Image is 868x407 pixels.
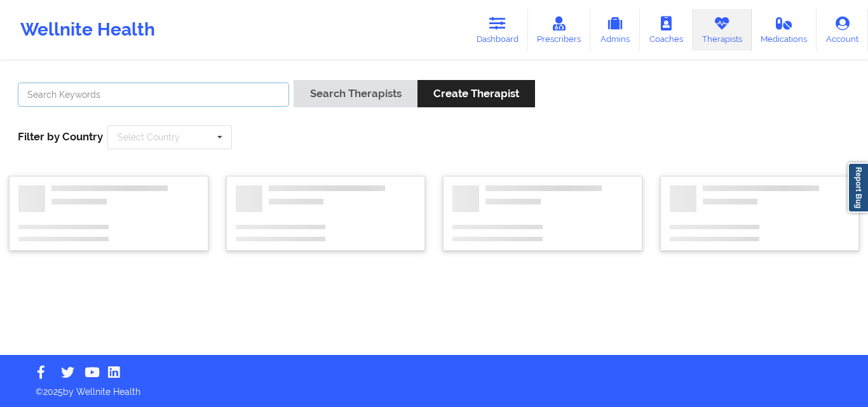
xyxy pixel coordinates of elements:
a: Report Bug [848,163,868,213]
a: Dashboard [467,9,528,51]
span: Filter by Country [18,130,103,143]
a: Coaches [640,9,693,51]
a: Account [817,9,868,51]
div: Select Country [118,133,180,142]
a: Admins [590,9,640,51]
button: Create Therapist [417,80,535,107]
input: Search Keywords [18,83,289,107]
p: © 2025 by Wellnite Health [27,377,841,398]
a: Prescribers [528,9,591,51]
a: Therapists [693,9,752,51]
button: Search Therapists [294,80,417,107]
a: Medications [752,9,817,51]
